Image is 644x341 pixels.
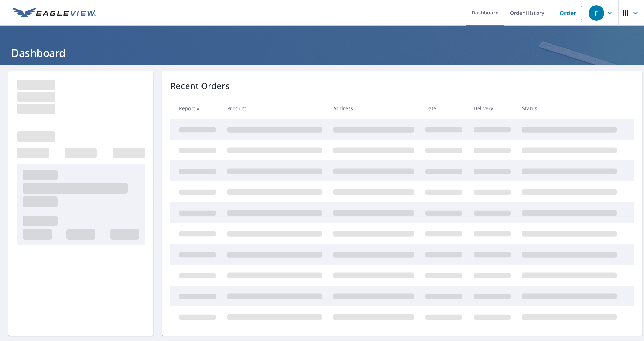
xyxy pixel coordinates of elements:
a: Order [554,6,582,20]
th: Delivery [468,98,516,119]
h1: Dashboard [8,46,636,60]
img: EV Logo [13,8,96,18]
th: Product [222,98,328,119]
p: Recent Orders [170,80,230,92]
div: JI [589,5,604,21]
th: Status [516,98,622,119]
th: Address [328,98,420,119]
th: Date [420,98,468,119]
th: Report # [170,98,222,119]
